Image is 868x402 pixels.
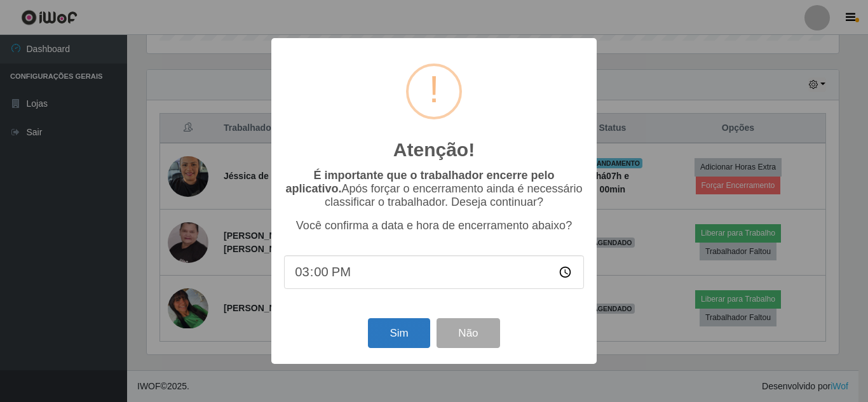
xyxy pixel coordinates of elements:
[285,169,554,195] b: É importante que o trabalhador encerre pelo aplicativo.
[368,318,430,348] button: Sim
[393,138,475,161] h2: Atenção!
[437,318,499,348] button: Não
[284,169,584,209] p: Após forçar o encerramento ainda é necessário classificar o trabalhador. Deseja continuar?
[284,219,584,232] p: Você confirma a data e hora de encerramento abaixo?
